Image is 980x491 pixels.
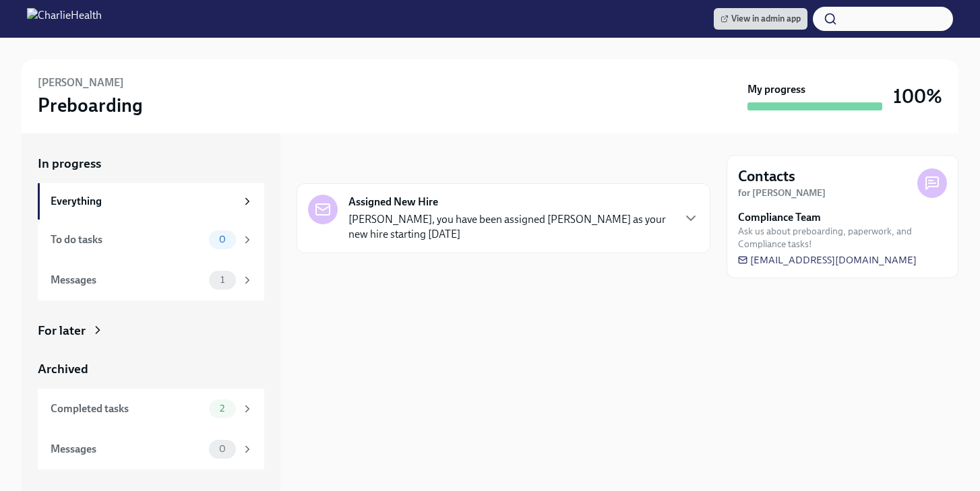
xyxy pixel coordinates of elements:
[893,84,942,108] h3: 100%
[38,75,124,90] h6: [PERSON_NAME]
[738,210,821,225] strong: Compliance Team
[212,403,233,414] span: 2
[348,212,672,242] p: [PERSON_NAME], you have been assigned [PERSON_NAME] as your new hire starting [DATE]
[51,232,204,247] div: To do tasks
[714,8,807,30] a: View in admin app
[738,225,947,251] span: Ask us about preboarding, paperwork, and Compliance tasks!
[38,220,264,260] a: To do tasks0
[212,275,233,285] span: 1
[348,195,438,209] strong: Assigned New Hire
[38,322,86,339] div: For later
[297,155,360,172] div: In progress
[38,429,264,469] a: Messages0
[51,273,204,288] div: Messages
[51,194,236,209] div: Everything
[51,401,204,416] div: Completed tasks
[211,234,234,244] span: 0
[38,260,264,300] a: Messages1
[38,155,264,172] a: In progress
[721,12,801,26] span: View in admin app
[738,253,917,267] a: [EMAIL_ADDRESS][DOMAIN_NAME]
[38,389,264,429] a: Completed tasks2
[38,93,143,117] h3: Preboarding
[38,322,264,339] a: For later
[211,444,234,454] span: 0
[51,442,204,457] div: Messages
[738,166,795,187] h4: Contacts
[738,187,826,199] strong: for [PERSON_NAME]
[747,82,805,97] strong: My progress
[27,8,102,30] img: CharlieHealth
[38,183,264,220] a: Everything
[38,360,264,378] a: Archived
